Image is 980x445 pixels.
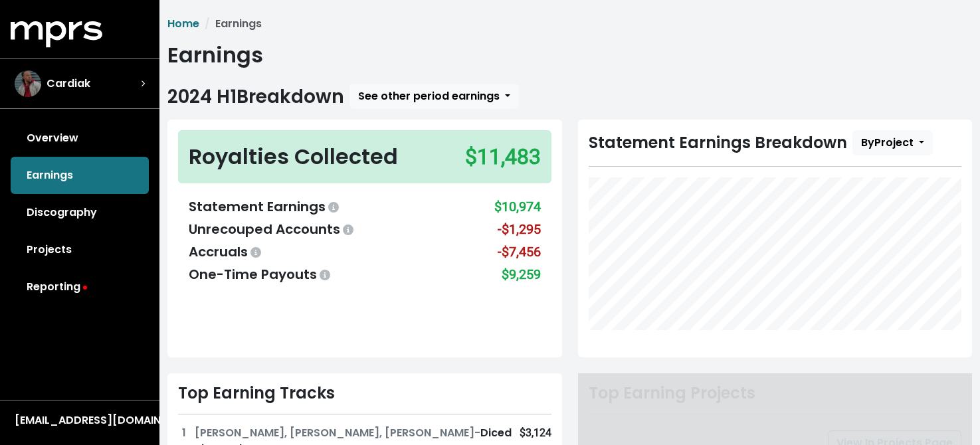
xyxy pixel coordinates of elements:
span: By Project [861,135,914,150]
span: See other period earnings [358,88,500,104]
a: Projects [11,231,149,268]
nav: breadcrumb [167,16,972,32]
a: mprs logo [11,26,102,41]
button: See other period earnings [349,84,519,109]
div: $10,974 [494,197,541,217]
div: Royalties Collected [189,141,398,173]
a: Overview [11,120,149,157]
h2: 2024 H1 Breakdown [167,86,344,108]
span: [PERSON_NAME], [PERSON_NAME], [PERSON_NAME] - [195,425,480,440]
div: [EMAIL_ADDRESS][DOMAIN_NAME] [15,412,145,428]
div: Statement Earnings Breakdown [589,130,962,155]
div: $9,259 [502,264,541,284]
button: ByProject [852,130,933,155]
div: Statement Earnings [189,197,342,217]
div: -$1,295 [498,219,541,239]
div: $11,483 [465,141,541,173]
h1: Earnings [167,43,972,68]
button: [EMAIL_ADDRESS][DOMAIN_NAME] [11,412,149,429]
img: The selected account / producer [15,70,41,97]
div: -$7,456 [498,242,541,262]
li: Earnings [199,16,262,32]
a: Reporting [11,268,149,306]
div: One-Time Payouts [189,264,333,284]
span: Cardiak [47,76,90,92]
a: Home [167,16,199,31]
div: Top Earning Tracks [178,384,551,403]
div: Accruals [189,242,264,262]
div: Unrecouped Accounts [189,219,356,239]
a: Discography [11,194,149,231]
